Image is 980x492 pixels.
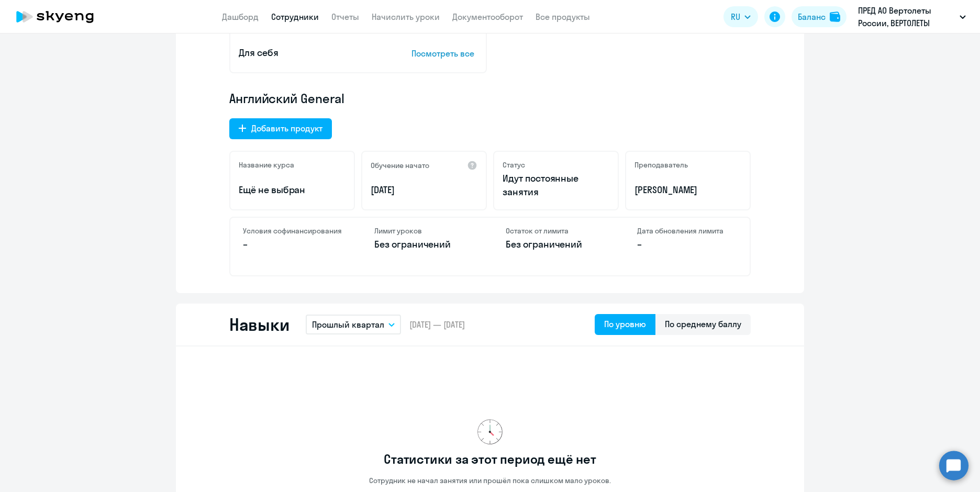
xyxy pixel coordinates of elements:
[858,4,955,29] p: ПРЕД АО Вертолеты России, ВЕРТОЛЕТЫ РОССИИ, АО
[371,183,477,197] p: [DATE]
[452,12,523,22] a: Документооборот
[222,12,259,22] a: Дашборд
[792,6,847,27] button: Балансbalance
[731,10,740,23] span: RU
[477,419,503,444] img: no-data
[243,226,343,236] h4: Условия софинансирования
[251,122,322,135] div: Добавить продукт
[306,315,401,334] button: Прошлый квартал
[637,226,737,236] h4: Дата обновления лимита
[374,238,474,251] p: Без ограничений
[384,451,596,467] h3: Статистики за этот период ещё нет
[536,12,590,22] a: Все продукты
[503,172,609,199] p: Идут постоянные занятия
[634,183,741,197] p: [PERSON_NAME]
[634,160,688,170] h5: Преподаватель
[830,12,840,22] img: balance
[239,46,379,60] p: Для себя
[665,318,741,330] div: По среднему баллу
[271,12,319,22] a: Сотрудники
[331,12,359,22] a: Отчеты
[798,10,826,23] div: Баланс
[506,238,606,251] p: Без ограничений
[229,90,344,107] span: Английский General
[411,47,477,60] p: Посмотреть все
[372,12,440,22] a: Начислить уроки
[229,314,289,335] h2: Навыки
[239,160,294,170] h5: Название курса
[239,183,346,197] p: Ещё не выбран
[312,318,384,331] p: Прошлый квартал
[243,238,343,251] p: –
[371,161,429,170] h5: Обучение начато
[723,6,758,27] button: RU
[374,226,474,236] h4: Лимит уроков
[409,319,465,330] span: [DATE] — [DATE]
[229,118,332,139] button: Добавить продукт
[506,226,606,236] h4: Остаток от лимита
[604,318,646,330] div: По уровню
[853,4,971,29] button: ПРЕД АО Вертолеты России, ВЕРТОЛЕТЫ РОССИИ, АО
[369,476,611,485] p: Сотрудник не начал занятия или прошёл пока слишком мало уроков.
[503,160,525,170] h5: Статус
[637,238,737,251] p: –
